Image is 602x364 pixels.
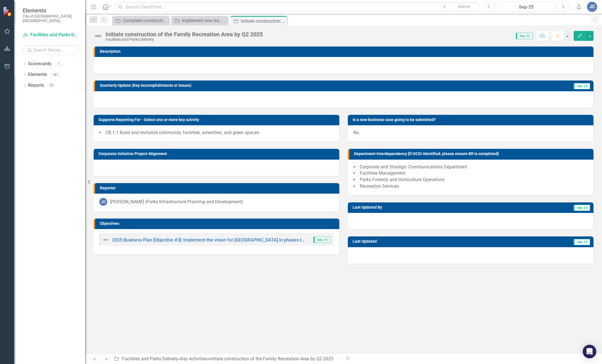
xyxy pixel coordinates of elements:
div: Open Intercom Messenger [583,345,596,358]
span: Sep-25 [573,239,590,245]
span: Sep-25 [516,33,533,39]
div: Complete construction of the City's first cricket field by Q2 2024 [123,17,167,24]
a: Implement new traffic signals at [GEOGRAPHIC_DATA] and park entrance in [GEOGRAPHIC_DATA] 2024 [172,17,226,24]
a: Reports [28,82,44,89]
a: Facilities and Parks Delivery [122,356,178,361]
div: » » [114,356,339,362]
button: Sep-25 [496,2,556,12]
button: Search [450,3,478,11]
span: Elements [23,7,79,14]
div: Initiate construction of the Family Recreation Area by Q2 2025 [106,31,263,37]
a: Facilities and Parks Delivery [23,32,79,38]
div: 181 [50,72,61,77]
div: [PERSON_NAME] (Parks Infrastructure Planning and Development) [110,199,243,205]
span: Parks Forestry and Horticulture Operations [360,177,445,182]
div: Sep-25 [498,4,554,10]
input: Search ClearPoint... [115,2,480,12]
div: Initiate construction of the Family Recreation Area by Q2 2025 [209,356,333,361]
h3: Quarterly Update (Key Accomplishments or Issues) [100,83,513,88]
a: Elements [28,71,47,78]
a: Complete construction of the City's first cricket field by Q2 2024 [113,17,167,24]
span: Facilities Management [360,170,405,176]
h3: Reporter [100,186,336,190]
span: Search [458,4,470,9]
h3: Corporate Initiative Project Alignment [98,152,336,156]
img: ClearPoint Strategy [3,7,13,16]
span: Sep-25 [573,83,590,89]
img: Not Defined [102,236,109,243]
h3: Supports Reporting For - Select one or more key activity [98,118,336,122]
span: Corporate and Strategic Communications Department [360,164,467,170]
h3: Is a new business case going to be submitted? [353,118,591,122]
img: Not Defined [94,31,103,41]
small: City of [GEOGRAPHIC_DATA], [GEOGRAPHIC_DATA] [23,14,79,23]
div: Initiate construction of the Family Recreation Area by Q2 2025 [241,18,285,25]
div: Facilities and Parks Delivery [106,37,263,42]
button: JC [587,2,597,12]
a: Key Activities [180,356,207,361]
span: Sep-25 [573,205,590,211]
span: No [353,130,359,135]
span: Sep-25 [313,237,330,243]
div: JC [99,198,107,206]
h3: Department Interdependency [If OCIO identified, please ensure BR is completed] [354,152,591,156]
span: CB.1.1 Build and revitalize community facilities¸ amenities¸ and green spaces [106,130,259,135]
div: 1 [54,62,63,66]
input: Search Below... [23,45,79,55]
div: Implement new traffic signals at [GEOGRAPHIC_DATA] and park entrance in [GEOGRAPHIC_DATA] 2024 [182,17,226,24]
h3: Last Updated By [353,205,503,209]
div: 35 [47,83,56,88]
a: 2025 Business Plan [Objective #3]: Implement the vision for [GEOGRAPHIC_DATA] in phases to create... [112,237,544,243]
span: Recreation Services [360,183,399,189]
h3: Last Updated [353,239,491,244]
a: Scorecards [28,61,51,67]
h3: Description [100,49,591,54]
h3: Objectives [100,221,336,226]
